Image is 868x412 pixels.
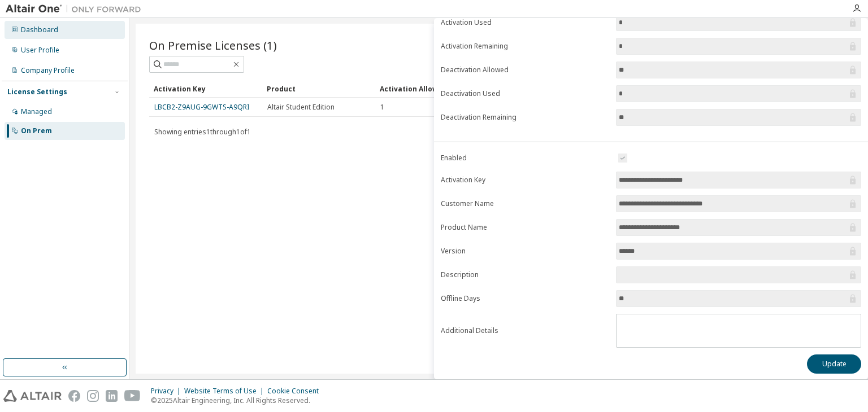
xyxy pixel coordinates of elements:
img: altair_logo.svg [3,390,62,402]
img: Altair One [6,3,147,15]
button: Update [807,354,861,374]
p: © 2025 Altair Engineering, Inc. All Rights Reserved. [151,396,325,405]
div: License Settings [7,87,67,97]
label: Activation Remaining [441,42,609,51]
div: Dashboard [21,25,58,34]
label: Product Name [441,223,609,232]
div: Product [267,80,371,98]
span: Altair Student Edition [267,103,335,112]
div: Website Terms of Use [184,387,267,396]
div: Managed [21,107,52,116]
span: 1 [380,103,384,112]
label: Deactivation Allowed [441,65,609,74]
span: Showing entries 1 through 1 of 1 [154,127,251,137]
label: Offline Days [441,294,609,303]
label: Deactivation Used [441,89,609,98]
a: LBCB2-Z9AUG-9GWTS-A9QRI [154,102,249,112]
div: User Profile [21,46,59,55]
div: On Prem [21,126,52,135]
label: Enabled [441,154,609,163]
div: Company Profile [21,66,75,75]
img: instagram.svg [87,390,99,402]
div: Activation Allowed [380,80,484,98]
div: Cookie Consent [267,387,325,396]
img: linkedin.svg [106,390,118,402]
label: Activation Key [441,176,609,185]
label: Activation Used [441,18,609,27]
img: youtube.svg [124,390,141,402]
label: Additional Details [441,326,609,335]
label: Customer Name [441,199,609,208]
div: Privacy [151,387,184,396]
label: Version [441,247,609,256]
img: facebook.svg [68,390,80,402]
span: On Premise Licenses (1) [149,37,277,53]
div: Activation Key [154,80,258,98]
label: Description [441,270,609,279]
label: Deactivation Remaining [441,113,609,122]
